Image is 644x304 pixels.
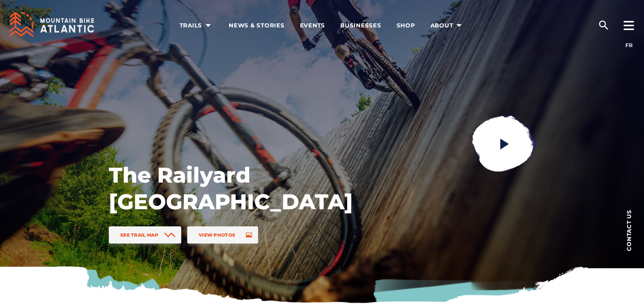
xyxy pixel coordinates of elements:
[199,232,235,238] span: View Photos
[498,137,512,151] ion-icon: play
[626,210,632,251] span: Contact us
[180,22,214,29] span: Trails
[203,20,214,31] ion-icon: arrow dropdown
[340,22,381,29] span: Businesses
[120,232,158,238] span: See Trail Map
[430,22,465,29] span: About
[625,42,633,49] a: FR
[187,226,258,244] a: View Photos
[614,198,644,263] a: Contact us
[397,22,415,29] span: Shop
[454,20,464,31] ion-icon: arrow dropdown
[598,19,610,31] ion-icon: search
[229,22,285,29] span: News & Stories
[109,226,181,244] a: See Trail Map
[300,22,325,29] span: Events
[109,162,352,215] h1: The Railyard [GEOGRAPHIC_DATA]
